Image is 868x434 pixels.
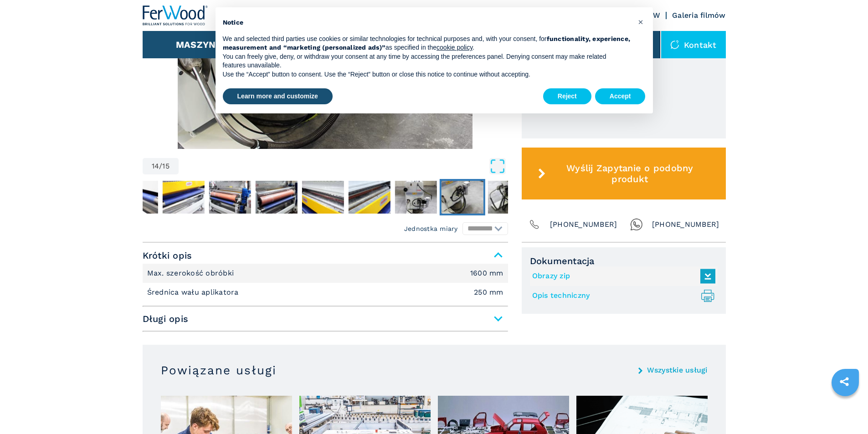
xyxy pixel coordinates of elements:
[393,179,438,215] button: Go to Slide 13
[223,35,631,51] strong: functionality, experience, measurement and “marketing (personalized ads)”
[441,181,483,214] img: c888803c164654fdd9d930e39283bfee
[223,18,631,27] h2: Notice
[160,179,206,215] button: Go to Slide 8
[550,218,617,231] span: [PHONE_NUMBER]
[404,224,458,233] em: Jednostka miary
[223,52,631,70] p: You can freely give, deny, or withdraw your consent at any time by accessing the preferences pane...
[209,181,251,214] img: c5dc7520ebce450f2bea60ce851839d7
[162,181,204,214] img: 139b5d3df31b9d8290b477d7876cca51
[253,179,299,215] button: Go to Slide 10
[486,179,531,215] button: Go to Slide 15
[176,39,222,50] button: Maszyny
[143,311,508,327] span: Długi opis
[439,179,485,215] button: Go to Slide 14
[530,255,718,266] span: Dokumentacja
[532,288,711,303] a: Opis techniczny
[470,270,503,277] em: 1600 mm
[672,11,726,20] a: Galeria filmów
[152,163,159,170] span: 14
[543,88,591,105] button: Reject
[670,40,679,49] img: Kontakt
[638,16,643,27] span: ×
[223,35,631,52] p: We and selected third parties use cookies or similar technologies for technical purposes and, wit...
[595,88,646,105] button: Accept
[437,44,473,51] a: cookie policy
[181,158,506,174] button: Open Fullscreen
[488,181,529,214] img: 5d8798bcbe44f99d91271d17e88f6b07
[652,218,719,231] span: [PHONE_NUMBER]
[223,70,631,79] p: Use the “Accept” button to consent. Use the “Reject” button or close this notice to continue with...
[634,15,648,29] button: Close this notice
[549,163,710,184] span: Wyślij Zapytanie o podobny produkt
[829,393,861,427] iframe: Chat
[114,179,159,215] button: Go to Slide 7
[147,268,236,278] p: Max. szerokość obróbki
[159,163,162,170] span: /
[395,181,437,214] img: bea2556f9762daa9e314b5597b62e855
[207,179,252,215] button: Go to Slide 9
[255,181,297,214] img: 51ea14fa126bdd4d5e5c85a1fef376b7
[302,181,344,214] img: dc22295dc850838f223c945f1ad5c2cd
[630,218,643,231] img: Whatsapp
[143,264,508,302] div: Krótki opis
[223,88,333,105] button: Learn more and customize
[522,148,726,199] button: Wyślij Zapytanie o podobny produkt
[147,287,241,297] p: Średnica wału aplikatora
[346,179,392,215] button: Go to Slide 12
[348,181,390,214] img: ea05f2e3e59becd64b0bb2fd833369e2
[161,363,277,378] h3: Powiązane usługi
[833,370,856,393] a: sharethis
[143,5,208,26] img: Ferwood
[162,163,169,170] span: 15
[528,218,541,231] img: Phone
[474,289,503,296] em: 250 mm
[300,179,345,215] button: Go to Slide 11
[647,367,708,374] a: Wszystkie usługi
[661,31,726,58] div: Kontakt
[143,247,508,264] span: Krótki opis
[116,181,158,214] img: 7860df23b60cdbe44ce53343e17c7041
[532,269,711,284] a: Obrazy zip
